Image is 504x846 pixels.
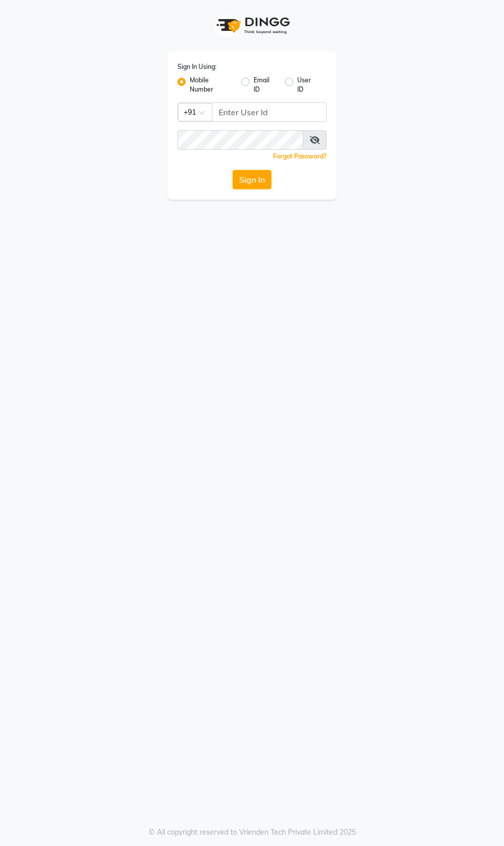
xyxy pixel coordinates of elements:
[297,76,318,94] label: User ID
[211,10,293,41] img: logo1.svg
[212,102,327,122] input: Username
[254,76,277,94] label: Email ID
[190,76,233,94] label: Mobile Number
[177,62,217,72] label: Sign In Using:
[177,130,303,150] input: Username
[273,152,327,160] a: Forgot Password?
[232,170,272,189] button: Sign In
